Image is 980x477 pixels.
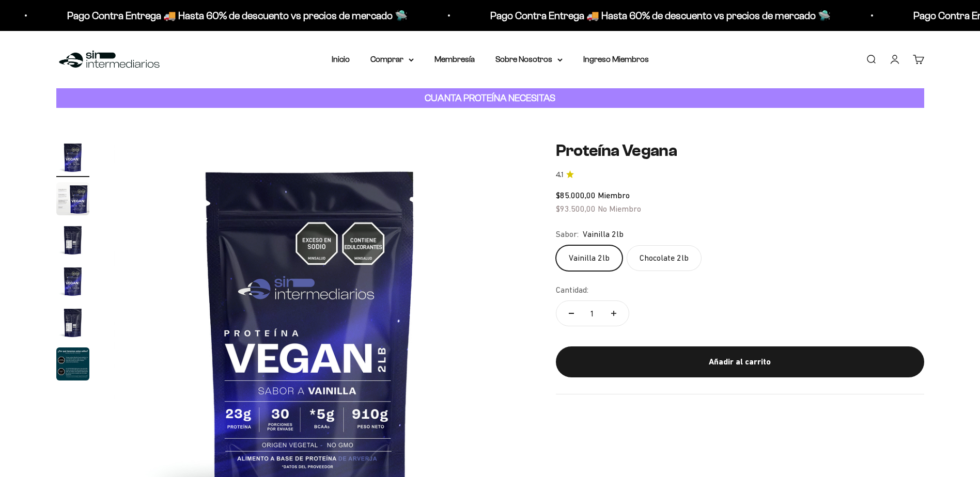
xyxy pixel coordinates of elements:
[556,169,563,181] span: 4.1
[489,7,830,24] p: Pago Contra Entrega 🚚 Hasta 60% de descuento vs precios de mercado 🛸
[598,190,630,200] span: Miembro
[56,224,89,260] button: Ir al artículo 3
[556,283,588,297] label: Cantidad:
[56,141,89,177] button: Ir al artículo 1
[56,306,89,339] img: Proteína Vegana
[556,301,586,326] button: Reducir cantidad
[556,190,596,200] span: $85.000,00
[56,347,89,380] img: Proteína Vegana
[598,204,641,213] span: No Miembro
[556,141,924,161] h1: Proteína Vegana
[56,141,89,174] img: Proteína Vegana
[583,228,624,241] span: Vainilla 2lb
[56,347,89,384] button: Ir al artículo 6
[577,355,904,369] div: Añadir al carrito
[66,7,407,24] p: Pago Contra Entrega 🚚 Hasta 60% de descuento vs precios de mercado 🛸
[56,224,89,257] img: Proteína Vegana
[556,204,596,213] span: $93.500,00
[370,53,414,66] summary: Comprar
[556,346,924,377] button: Añadir al carrito
[56,306,89,342] button: Ir al artículo 5
[425,92,555,103] strong: CUANTA PROTEÍNA NECESITAS
[56,265,89,301] button: Ir al artículo 4
[495,53,563,66] summary: Sobre Nosotros
[556,228,579,241] legend: Sabor:
[583,55,649,63] a: Ingreso Miembros
[434,55,475,63] a: Membresía
[56,265,89,298] img: Proteína Vegana
[556,169,924,181] a: 4.14.1 de 5.0 estrellas
[332,55,350,63] a: Inicio
[56,182,89,218] button: Ir al artículo 2
[599,301,629,326] button: Aumentar cantidad
[56,182,89,215] img: Proteína Vegana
